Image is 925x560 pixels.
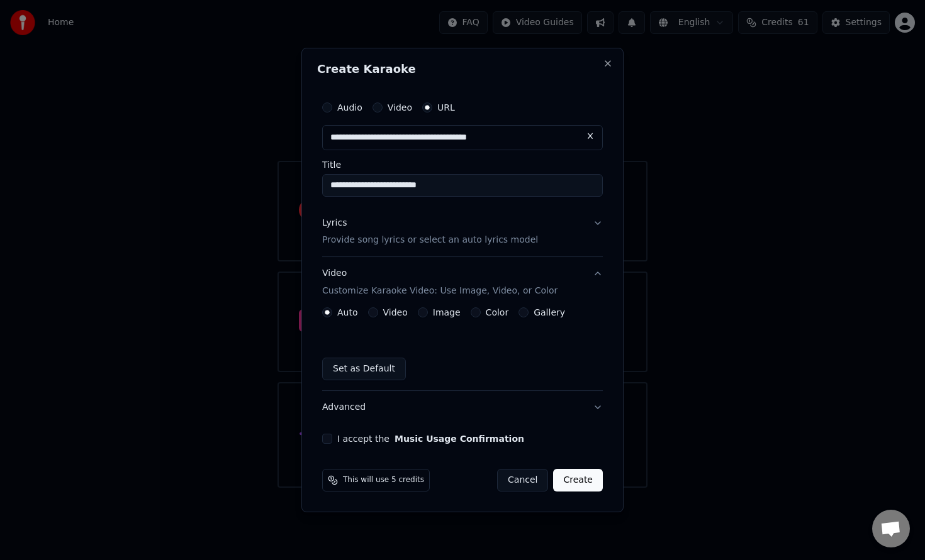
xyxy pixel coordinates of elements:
label: Video [388,103,412,112]
h2: Create Karaoke [317,63,608,75]
p: Customize Karaoke Video: Use Image, Video, or Color [322,285,558,297]
button: Set as Default [322,358,406,380]
label: Audio [337,103,362,112]
label: Title [322,160,603,169]
label: Image [433,308,461,317]
button: I accept the [395,434,524,443]
label: Gallery [534,308,565,317]
button: Advanced [322,391,603,424]
label: Auto [337,308,358,317]
button: LyricsProvide song lyrics or select an auto lyrics model [322,207,603,257]
div: Lyrics [322,217,347,229]
div: VideoCustomize Karaoke Video: Use Image, Video, or Color [322,307,603,390]
label: Video [383,308,408,317]
div: Video [322,268,558,298]
button: Cancel [497,469,548,491]
label: I accept the [337,434,524,443]
p: Provide song lyrics or select an auto lyrics model [322,234,538,247]
label: URL [437,103,455,112]
button: Create [553,469,603,491]
label: Color [486,308,509,317]
span: This will use 5 credits [343,475,424,485]
button: VideoCustomize Karaoke Video: Use Image, Video, or Color [322,258,603,308]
